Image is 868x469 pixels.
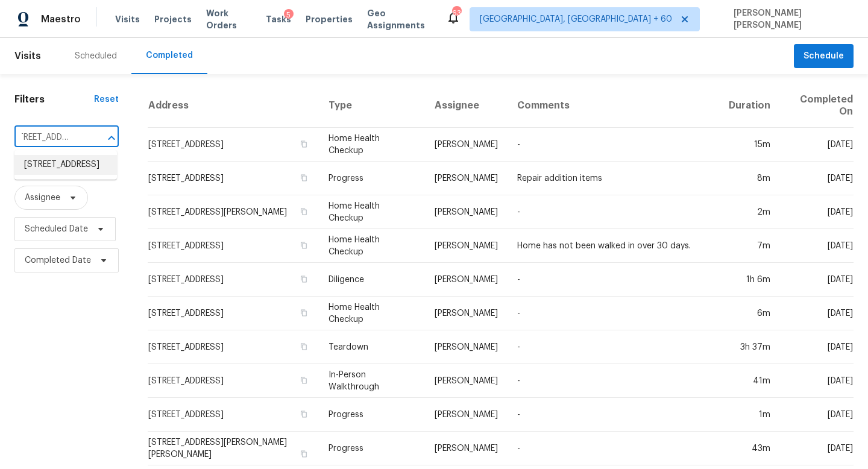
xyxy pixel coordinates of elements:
[780,398,854,432] td: [DATE]
[319,128,425,162] td: Home Health Checkup
[25,192,60,204] span: Assignee
[319,195,425,229] td: Home Health Checkup
[425,84,508,128] th: Assignee
[719,364,780,398] td: 41m
[508,195,719,229] td: -
[298,240,309,251] button: Copy Address
[780,297,854,330] td: [DATE]
[780,84,854,128] th: Completed On
[508,229,719,263] td: Home has not been walked in over 30 days.
[298,172,309,183] button: Copy Address
[719,128,780,162] td: 15m
[14,128,85,147] input: Search for an address...
[148,330,319,364] td: [STREET_ADDRESS]
[719,330,780,364] td: 3h 37m
[103,130,120,146] button: Close
[425,162,508,195] td: [PERSON_NAME]
[508,128,719,162] td: -
[25,254,91,266] span: Completed Date
[780,128,854,162] td: [DATE]
[425,195,508,229] td: [PERSON_NAME]
[804,49,844,64] span: Schedule
[425,398,508,432] td: [PERSON_NAME]
[794,44,854,69] button: Schedule
[298,375,309,386] button: Copy Address
[148,128,319,162] td: [STREET_ADDRESS]
[508,84,719,128] th: Comments
[780,263,854,297] td: [DATE]
[508,398,719,432] td: -
[148,229,319,263] td: [STREET_ADDRESS]
[25,223,88,235] span: Scheduled Date
[508,297,719,330] td: -
[298,341,309,352] button: Copy Address
[148,398,319,432] td: [STREET_ADDRESS]
[780,229,854,263] td: [DATE]
[319,297,425,330] td: Home Health Checkup
[425,330,508,364] td: [PERSON_NAME]
[148,84,319,128] th: Address
[480,13,672,25] span: [GEOGRAPHIC_DATA], [GEOGRAPHIC_DATA] + 60
[425,364,508,398] td: [PERSON_NAME]
[780,432,854,465] td: [DATE]
[780,330,854,364] td: [DATE]
[148,364,319,398] td: [STREET_ADDRESS]
[115,13,140,25] span: Visits
[75,50,117,62] div: Scheduled
[298,274,309,285] button: Copy Address
[719,195,780,229] td: 2m
[780,364,854,398] td: [DATE]
[425,263,508,297] td: [PERSON_NAME]
[94,93,119,105] div: Reset
[729,7,850,31] span: [PERSON_NAME] [PERSON_NAME]
[306,13,353,25] span: Properties
[154,13,192,25] span: Projects
[148,297,319,330] td: [STREET_ADDRESS]
[319,432,425,465] td: Progress
[319,398,425,432] td: Progress
[319,84,425,128] th: Type
[266,15,291,24] span: Tasks
[148,195,319,229] td: [STREET_ADDRESS][PERSON_NAME]
[41,13,81,25] span: Maestro
[719,297,780,330] td: 6m
[719,162,780,195] td: 8m
[425,432,508,465] td: [PERSON_NAME]
[425,297,508,330] td: [PERSON_NAME]
[298,206,309,217] button: Copy Address
[298,409,309,420] button: Copy Address
[14,43,41,69] span: Visits
[452,7,461,19] div: 638
[508,364,719,398] td: -
[719,432,780,465] td: 43m
[148,432,319,465] td: [STREET_ADDRESS][PERSON_NAME][PERSON_NAME]
[14,93,94,105] h1: Filters
[719,263,780,297] td: 1h 6m
[367,7,432,31] span: Geo Assignments
[508,432,719,465] td: -
[148,162,319,195] td: [STREET_ADDRESS]
[284,9,294,21] div: 5
[508,330,719,364] td: -
[146,49,193,61] div: Completed
[719,398,780,432] td: 1m
[719,84,780,128] th: Duration
[14,155,117,175] li: [STREET_ADDRESS]
[148,263,319,297] td: [STREET_ADDRESS]
[298,139,309,150] button: Copy Address
[319,229,425,263] td: Home Health Checkup
[298,449,309,459] button: Copy Address
[780,162,854,195] td: [DATE]
[425,229,508,263] td: [PERSON_NAME]
[298,307,309,318] button: Copy Address
[719,229,780,263] td: 7m
[508,162,719,195] td: Repair addition items
[780,195,854,229] td: [DATE]
[319,263,425,297] td: Diligence
[319,330,425,364] td: Teardown
[508,263,719,297] td: -
[319,162,425,195] td: Progress
[319,364,425,398] td: In-Person Walkthrough
[206,7,251,31] span: Work Orders
[425,128,508,162] td: [PERSON_NAME]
